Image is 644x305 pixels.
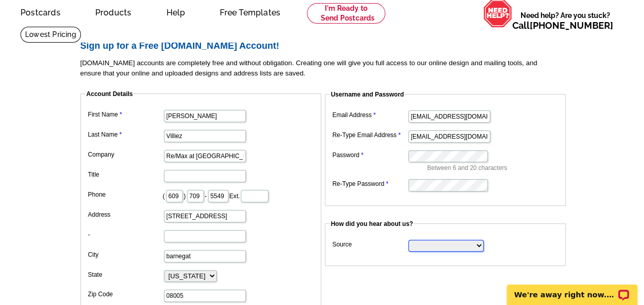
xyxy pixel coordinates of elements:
legend: How did you hear about us? [330,219,414,228]
legend: Account Details [86,89,134,99]
iframe: LiveChat chat widget [500,273,644,305]
span: Call [512,20,613,31]
label: State [88,270,163,279]
label: - [88,230,163,239]
p: [DOMAIN_NAME] accounts are completely free and without obligation. Creating one will give you ful... [80,58,572,79]
label: Address [88,210,163,219]
label: Zip Code [88,290,163,299]
span: Need help? Are you stuck? [512,10,618,31]
label: First Name [88,110,163,119]
a: [PHONE_NUMBER] [530,20,613,31]
h2: Sign up for a Free [DOMAIN_NAME] Account! [80,41,572,52]
label: Re-Type Email Address [333,130,407,140]
label: Source [333,240,407,249]
label: Email Address [333,110,407,120]
label: Phone [88,190,163,199]
label: Re-Type Password [333,179,407,188]
label: Company [88,150,163,159]
p: Between 6 and 20 characters [427,163,560,173]
dd: ( ) - Ext. [86,187,316,203]
legend: Username and Password [330,90,405,99]
label: Title [88,170,163,179]
label: City [88,250,163,259]
label: Last Name [88,130,163,139]
label: Password [333,150,407,160]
